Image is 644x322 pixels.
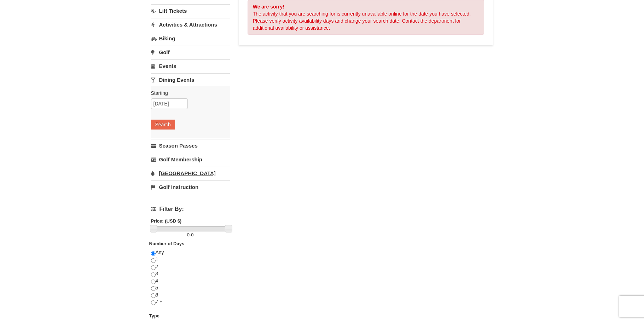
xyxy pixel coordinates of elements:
[151,153,230,166] a: Golf Membership
[151,167,230,180] a: [GEOGRAPHIC_DATA]
[191,232,193,237] span: 0
[151,32,230,45] a: Biking
[151,46,230,59] a: Golf
[151,218,182,224] strong: Price: (USD $)
[151,4,230,17] a: Lift Tickets
[149,313,159,318] strong: Type
[151,206,230,212] h4: Filter By:
[151,18,230,31] a: Activities & Attractions
[151,90,225,97] label: Starting
[253,4,284,10] strong: We are sorry!
[149,241,185,246] strong: Number of Days
[151,120,175,130] button: Search
[187,232,190,237] span: 0
[151,231,230,238] label: -
[151,249,230,312] div: Any 1 2 3 4 5 6 7 +
[151,139,230,152] a: Season Passes
[151,180,230,194] a: Golf Instruction
[151,59,230,73] a: Events
[151,73,230,86] a: Dining Events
